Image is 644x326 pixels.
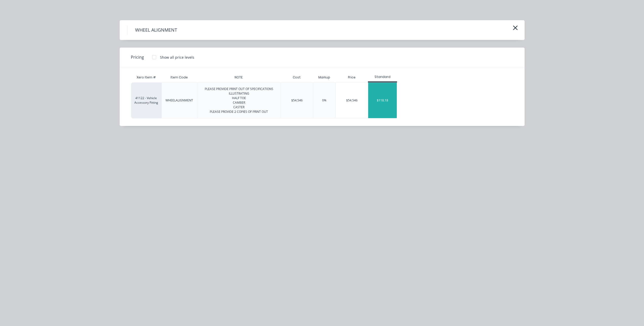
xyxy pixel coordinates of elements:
div: NOTE: [231,71,247,84]
div: Cost [281,72,313,82]
div: PLEASE PROVIDE PRINT OUT OF SPECIFICATIONS ILLUSTRATING HALF TOE CAMBER CASTER PLEASE PROVIDE 2 C... [201,87,277,114]
h4: WHEEL ALIGNMENT [127,25,185,35]
div: 0% [322,98,326,103]
span: Pricing [131,54,144,60]
div: $54.546 [291,98,303,103]
div: Xero Item # [131,72,161,82]
div: WHEELALIGNMENT [165,98,193,103]
div: 41122 - Vehicle Accessory Fitting [131,82,161,118]
div: Item Code [167,71,192,84]
div: Price [336,72,368,82]
div: Markup [313,72,336,82]
div: $54.546 [336,83,368,118]
div: $118.18 [368,83,397,118]
div: Show all price levels [160,55,194,60]
div: Standard [368,75,397,79]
